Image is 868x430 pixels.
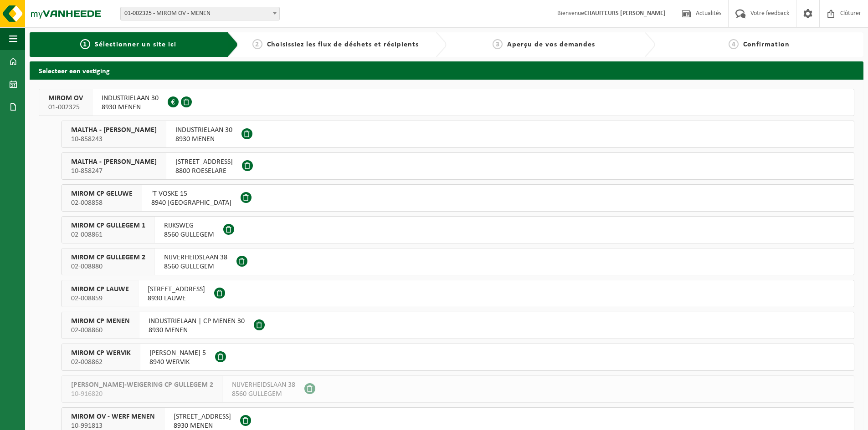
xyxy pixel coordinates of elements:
[232,380,295,390] span: NIJVERHEIDSLAAN 38
[62,216,854,243] button: MIROM CP GULLEGEM 1 02-008861 RIJKSWEG8560 GULLEGEM
[151,189,231,198] span: 'T VOSKE 15
[71,380,213,390] span: [PERSON_NAME]-WEIGERING CP GULLEGEM 2
[584,10,666,17] strong: CHAUFFEURS [PERSON_NAME]
[80,39,90,49] span: 1
[62,152,854,180] button: MALTHA - [PERSON_NAME] 10-858247 [STREET_ADDRESS]8800 ROESELARE
[175,157,233,167] span: [STREET_ADDRESS]
[71,317,130,326] span: MIROM CP MENEN
[48,94,83,103] span: MIROM OV
[62,184,854,212] button: MIROM CP GELUWE 02-008858 'T VOSKE 158940 [GEOGRAPHIC_DATA]
[175,135,232,144] span: 8930 MENEN
[267,41,419,48] span: Choisissiez les flux de déchets et récipients
[151,198,231,207] span: 8940 [GEOGRAPHIC_DATA]
[71,221,145,230] span: MIROM CP GULLEGEM 1
[71,126,157,135] span: MALTHA - [PERSON_NAME]
[62,248,854,275] button: MIROM CP GULLEGEM 2 02-008880 NIJVERHEIDSLAAN 388560 GULLEGEM
[71,230,145,239] span: 02-008861
[102,94,159,103] span: INDUSTRIELAAN 30
[149,326,245,335] span: 8930 MENEN
[232,390,295,399] span: 8560 GULLEGEM
[164,230,214,239] span: 8560 GULLEGEM
[71,189,133,198] span: MIROM CP GELUWE
[71,390,213,399] span: 10-916820
[164,221,214,230] span: RIJKSWEG
[95,41,176,48] span: Sélectionner un site ici
[71,294,129,303] span: 02-008859
[71,198,133,207] span: 02-008858
[149,317,245,326] span: INDUSTRIELAAN | CP MENEN 30
[148,285,205,294] span: [STREET_ADDRESS]
[71,326,130,335] span: 02-008860
[71,167,157,176] span: 10-858247
[30,61,863,79] h2: Selecteer een vestiging
[48,103,83,112] span: 01-002325
[62,344,854,371] button: MIROM CP WERVIK 02-008862 [PERSON_NAME] 58940 WERVIK
[493,39,503,49] span: 3
[164,262,227,271] span: 8560 GULLEGEM
[71,358,131,367] span: 02-008862
[174,412,231,421] span: [STREET_ADDRESS]
[102,103,159,112] span: 8930 MENEN
[120,7,280,20] span: 01-002325 - MIROM OV - MENEN
[149,349,206,358] span: [PERSON_NAME] 5
[252,39,262,49] span: 2
[39,89,854,116] button: MIROM OV 01-002325 INDUSTRIELAAN 308930 MENEN
[175,126,232,135] span: INDUSTRIELAAN 30
[71,349,131,358] span: MIROM CP WERVIK
[743,41,790,48] span: Confirmation
[71,412,155,421] span: MIROM OV - WERF MENEN
[149,358,206,367] span: 8940 WERVIK
[507,41,595,48] span: Aperçu de vos demandes
[71,285,129,294] span: MIROM CP LAUWE
[62,280,854,307] button: MIROM CP LAUWE 02-008859 [STREET_ADDRESS]8930 LAUWE
[62,121,854,148] button: MALTHA - [PERSON_NAME] 10-858243 INDUSTRIELAAN 308930 MENEN
[148,294,205,303] span: 8930 LAUWE
[71,262,145,271] span: 02-008880
[121,7,279,20] span: 01-002325 - MIROM OV - MENEN
[71,157,157,167] span: MALTHA - [PERSON_NAME]
[71,135,157,144] span: 10-858243
[62,312,854,339] button: MIROM CP MENEN 02-008860 INDUSTRIELAAN | CP MENEN 308930 MENEN
[164,253,227,262] span: NIJVERHEIDSLAAN 38
[71,253,145,262] span: MIROM CP GULLEGEM 2
[175,167,233,176] span: 8800 ROESELARE
[729,39,739,49] span: 4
